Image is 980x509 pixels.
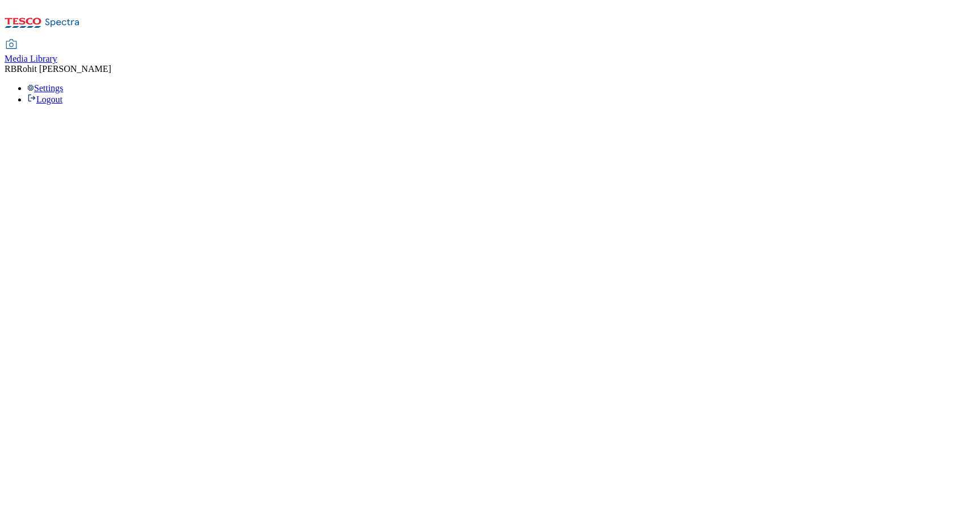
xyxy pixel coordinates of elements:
a: Logout [27,95,62,104]
span: Rohit [PERSON_NAME] [16,64,111,74]
a: Media Library [5,40,57,64]
a: Settings [27,83,64,93]
span: RB [5,64,16,74]
span: Media Library [5,54,57,63]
